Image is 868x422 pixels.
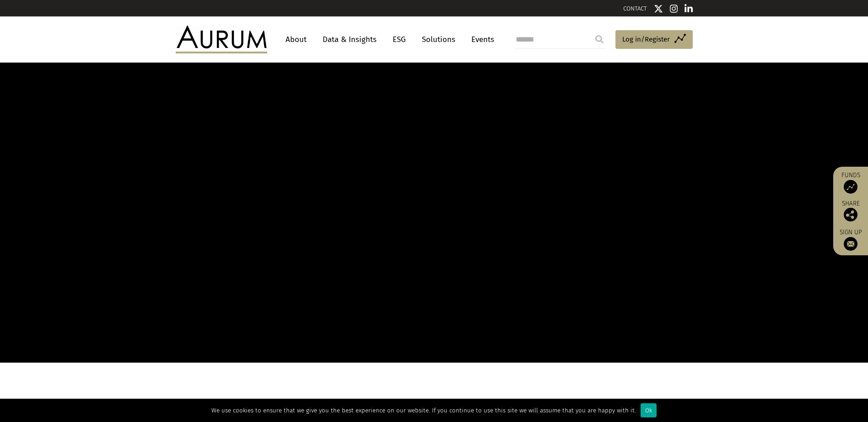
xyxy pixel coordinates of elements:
[176,26,267,53] img: Aurum
[685,4,693,13] img: Linkedin icon
[641,403,657,417] div: Ok
[838,228,863,251] a: Sign up
[318,31,381,48] a: Data & Insights
[670,4,678,13] img: Instagram icon
[838,200,863,222] div: Share
[281,31,311,48] a: About
[623,5,647,12] a: CONTACT
[615,30,693,49] a: Log in/Register
[388,31,410,48] a: ESG
[654,4,663,13] img: Twitter icon
[844,180,857,194] img: Access Funds
[844,237,857,251] img: Sign up to our newsletter
[467,31,494,48] a: Events
[590,30,609,48] input: Submit
[417,31,460,48] a: Solutions
[844,208,857,222] img: Share this post
[622,34,670,45] span: Log in/Register
[838,171,863,194] a: Funds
